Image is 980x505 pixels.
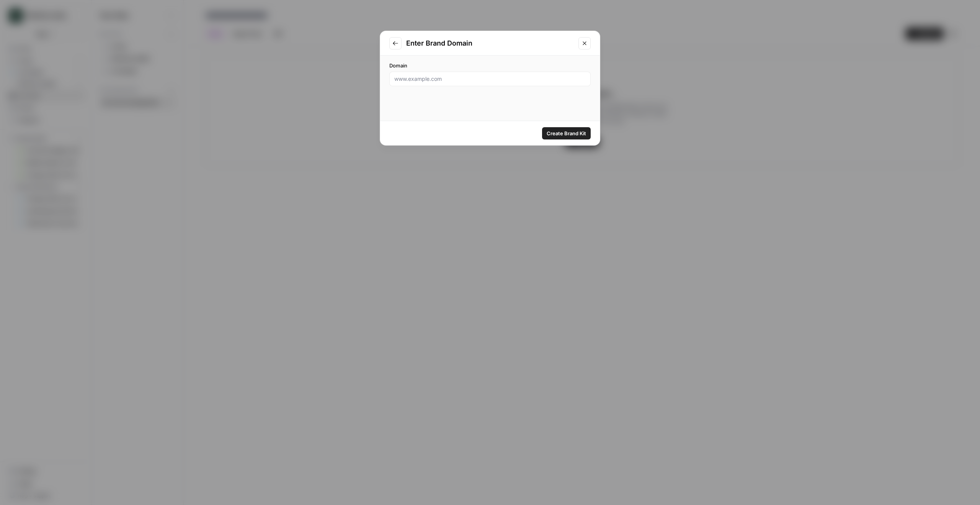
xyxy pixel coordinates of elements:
[578,37,591,49] button: Close modal
[547,130,586,137] span: Create Brand Kit
[542,127,591,139] button: Create Brand Kit
[389,62,591,69] label: Domain
[389,37,402,49] button: Go to previous step
[406,38,574,49] h2: Enter Brand Domain
[394,75,586,83] input: www.example.com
